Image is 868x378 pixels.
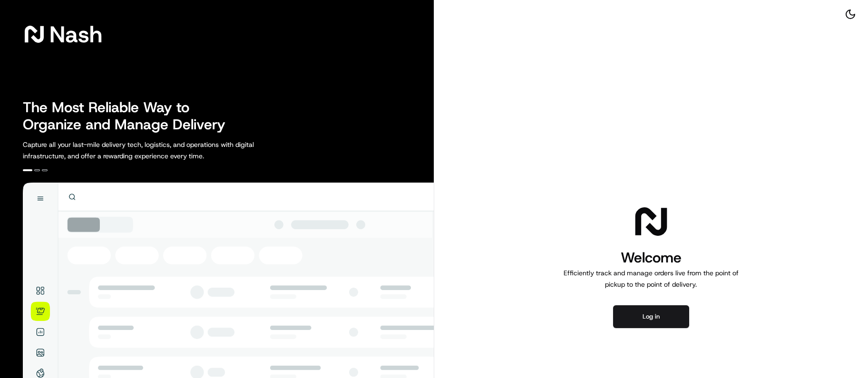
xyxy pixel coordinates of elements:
span: Nash [49,25,102,44]
h2: The Most Reliable Way to Organize and Manage Delivery [23,99,236,133]
h1: Welcome [560,248,742,267]
p: Capture all your last-mile delivery tech, logistics, and operations with digital infrastructure, ... [23,139,297,162]
p: Efficiently track and manage orders live from the point of pickup to the point of delivery. [560,267,742,290]
button: Log in [613,305,689,328]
